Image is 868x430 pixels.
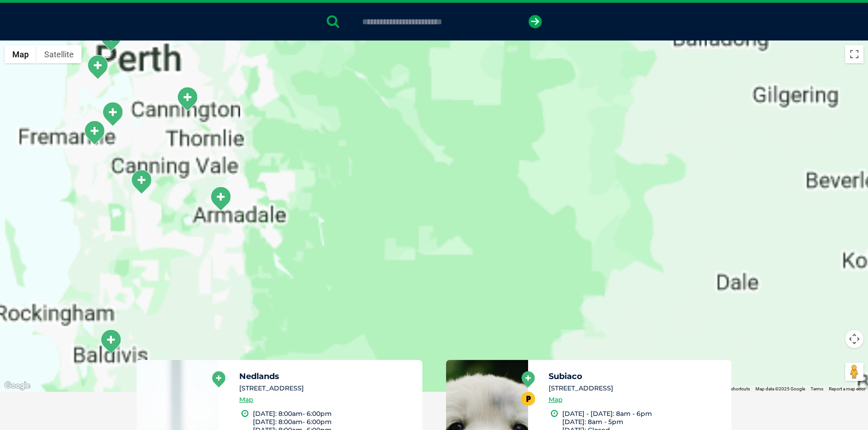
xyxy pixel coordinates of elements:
[209,186,232,211] div: Armadale
[549,395,563,405] a: Map
[239,395,253,405] a: Map
[239,384,414,393] li: [STREET_ADDRESS]
[549,372,724,380] h5: Subiaco
[845,45,863,63] button: Toggle fullscreen view
[176,86,199,111] div: Cannington
[86,55,109,80] div: Nedlands
[101,101,124,126] div: Booragoon
[549,384,724,393] li: [STREET_ADDRESS]
[36,45,82,63] button: Show satellite imagery
[2,380,32,392] img: Google
[845,363,863,381] button: Drag Pegman onto the map to open Street View
[239,372,414,380] h5: Nedlands
[5,45,36,63] button: Show street map
[755,386,805,391] span: Map data ©2025 Google
[829,386,865,391] a: Report a map error
[83,120,106,145] div: O’Connor
[845,330,863,348] button: Map camera controls
[130,169,153,194] div: Cockburn
[811,386,823,391] a: Terms (opens in new tab)
[99,329,122,354] div: Baldivis
[2,380,32,392] a: Open this area in Google Maps (opens a new window)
